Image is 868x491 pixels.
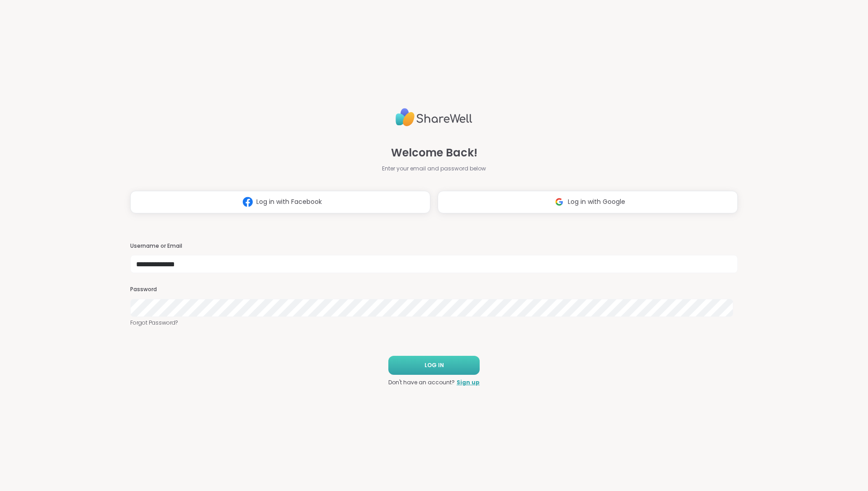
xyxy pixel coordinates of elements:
a: Forgot Password? [130,319,738,327]
span: Log in with Facebook [256,197,322,207]
button: LOG IN [388,356,480,375]
button: Log in with Google [438,191,738,213]
h3: Password [130,286,738,293]
span: Enter your email and password below [382,165,486,173]
span: Don't have an account? [388,378,455,387]
img: ShareWell Logomark [551,194,568,210]
span: LOG IN [425,361,444,369]
h3: Username or Email [130,242,738,250]
img: ShareWell Logomark [239,194,256,210]
img: ShareWell Logo [396,104,472,130]
span: Log in with Google [568,197,625,207]
button: Log in with Facebook [130,191,430,213]
span: Welcome Back! [391,145,477,161]
a: Sign up [457,378,480,387]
